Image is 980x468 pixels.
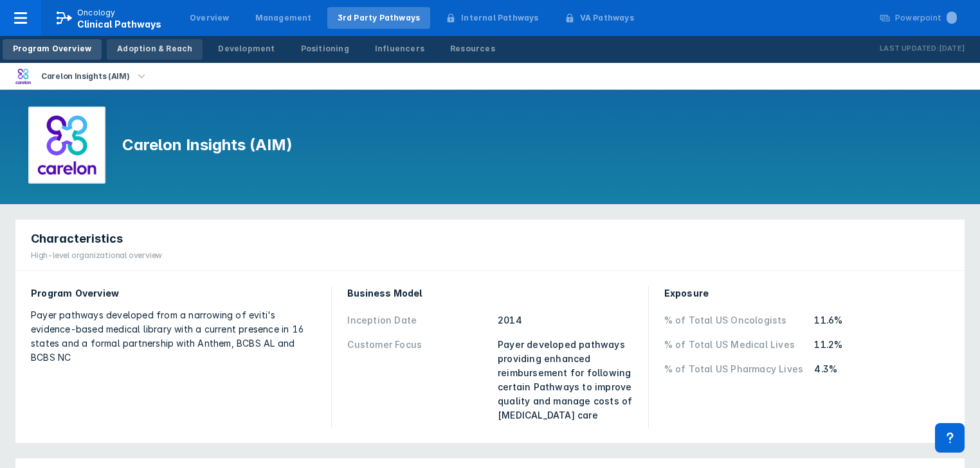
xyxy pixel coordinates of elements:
div: Payer pathways developed from a narrowing of eviti's evidence-based medical library with a curren... [31,308,316,365]
a: Positioning [291,39,359,60]
img: carelon-insights [15,69,31,84]
a: Adoption & Reach [107,39,203,60]
div: Inception Date [347,313,490,327]
div: 3rd Party Pathways [338,12,421,24]
div: Management [255,12,312,24]
div: Internal Pathways [461,12,538,24]
div: Adoption & Reach [117,43,192,55]
a: Influencers [365,39,435,60]
div: % of Total US Oncologists [664,313,807,327]
div: % of Total US Pharmacy Lives [664,362,807,376]
div: High-level organizational overview [31,250,162,261]
div: Contact Support [935,423,965,453]
p: [DATE] [939,42,965,55]
div: Payer developed pathways providing enhanced reimbursement for following certain Pathways to impro... [498,338,633,422]
div: 11.2% [814,338,949,352]
a: Development [208,39,285,60]
a: Program Overview [3,39,102,60]
span: Characteristics [31,231,123,247]
div: Influencers [375,43,424,55]
img: carelon-insights [37,116,96,175]
div: Development [218,43,275,55]
div: 2014 [498,313,633,327]
a: 3rd Party Pathways [327,7,431,29]
div: Business Model [347,286,632,300]
div: Overview [190,12,230,24]
a: Management [245,7,322,29]
div: % of Total US Medical Lives [664,338,807,352]
div: Positioning [301,43,349,55]
div: VA Pathways [580,12,634,24]
div: Customer Focus [347,338,490,422]
span: Clinical Pathways [77,19,161,30]
div: Program Overview [13,43,91,55]
div: 11.6% [814,313,949,327]
a: Overview [179,7,240,29]
h1: Carelon Insights (AIM) [122,135,293,155]
div: Powerpoint [895,12,957,24]
a: Resources [440,39,505,60]
p: Oncology [77,7,116,19]
div: Exposure [664,286,949,300]
p: Last Updated: [880,42,939,55]
div: 4.3% [814,362,949,376]
div: Program Overview [31,286,316,300]
div: Resources [450,43,495,55]
div: Carelon Insights (AIM) [36,67,134,85]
